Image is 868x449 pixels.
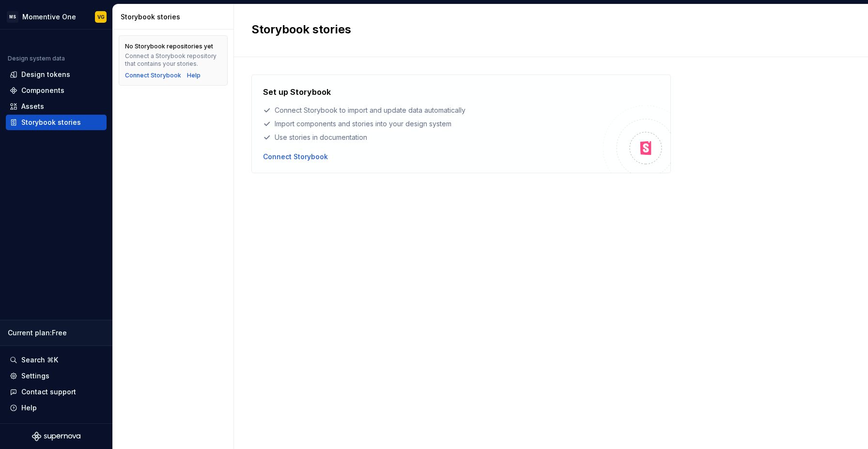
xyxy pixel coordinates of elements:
[21,355,58,365] div: Search ⌘K
[6,384,107,400] button: Contact support
[8,328,105,338] div: Current plan : Free
[21,118,81,127] div: Storybook stories
[125,43,213,50] div: No Storybook repositories yet
[97,13,105,21] div: VG
[21,403,37,413] div: Help
[7,11,18,23] div: MS
[21,102,44,111] div: Assets
[6,67,107,82] a: Design tokens
[6,99,107,114] a: Assets
[263,133,603,142] div: Use stories in documentation
[125,52,221,68] div: Connect a Storybook repository that contains your stories.
[6,368,107,384] a: Settings
[2,6,110,27] button: MSMomentive OneVG
[8,55,65,62] div: Design system data
[6,115,107,130] a: Storybook stories
[21,387,76,397] div: Contact support
[21,86,64,95] div: Components
[251,22,839,37] h2: Storybook stories
[187,72,201,79] a: Help
[21,371,49,381] div: Settings
[6,352,107,368] button: Search ⌘K
[32,432,80,441] svg: Supernova Logo
[21,70,70,79] div: Design tokens
[263,119,603,129] div: Import components and stories into your design system
[6,400,107,416] button: Help
[6,83,107,98] a: Components
[121,12,230,22] div: Storybook stories
[263,105,603,115] div: Connect Storybook to import and update data automatically
[22,12,76,22] div: Momentive One
[263,86,331,98] h4: Set up Storybook
[125,72,181,79] button: Connect Storybook
[263,152,328,162] button: Connect Storybook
